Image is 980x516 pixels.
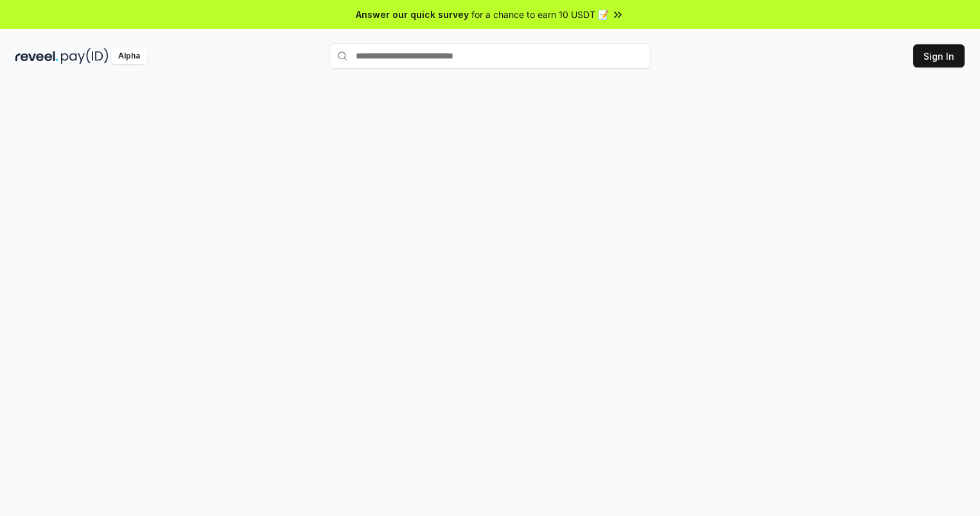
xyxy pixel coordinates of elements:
button: Sign In [913,44,965,67]
span: for a chance to earn 10 USDT 📝 [471,8,609,21]
img: pay_id [61,48,109,64]
div: Alpha [111,48,147,64]
img: reveel_dark [15,48,58,64]
span: Answer our quick survey [356,8,469,21]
